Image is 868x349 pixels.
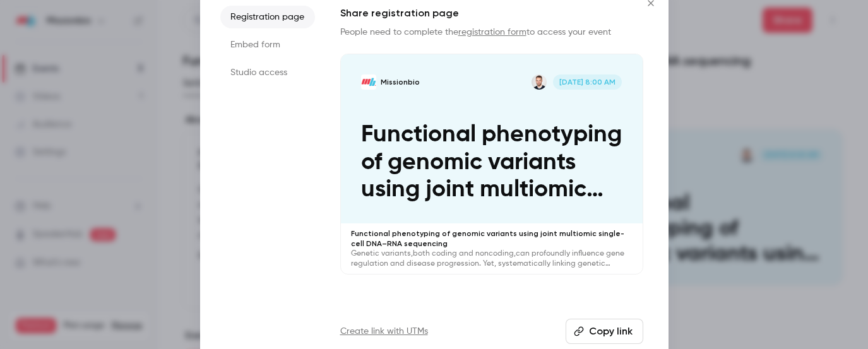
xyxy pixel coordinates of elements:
button: Copy link [566,319,643,344]
p: Functional phenotyping of genomic variants using joint multiomic single-cell DNA–RNA sequencing [351,228,633,249]
a: Create link with UTMs [340,325,428,338]
a: Functional phenotyping of genomic variants using joint multiomic single-cell DNA–RNA sequencingMi... [340,54,643,275]
span: [DATE] 8:00 AM [553,74,622,90]
p: People need to complete the to access your event [340,26,643,38]
li: Embed form [220,33,315,56]
p: Genetic variants,both coding and noncoding,can profoundly influence gene regulation and disease p... [351,249,633,269]
img: Dr Dominik Lindenhofer [532,74,547,90]
p: Functional phenotyping of genomic variants using joint multiomic single-cell DNA–RNA sequencing [361,121,622,203]
h1: Share registration page [340,6,643,21]
li: Studio access [220,61,315,84]
img: Functional phenotyping of genomic variants using joint multiomic single-cell DNA–RNA sequencing [361,74,376,90]
p: Missionbio [381,77,420,87]
a: registration form [458,28,526,37]
li: Registration page [220,6,315,28]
